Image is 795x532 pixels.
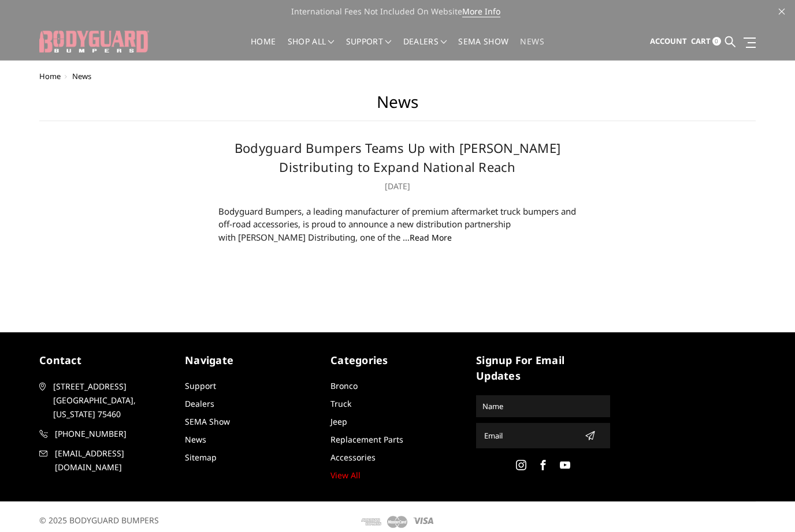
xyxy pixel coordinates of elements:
a: SEMA Show [458,38,508,60]
div: Bodyguard Bumpers, a leading manufacturer of premium aftermarket truck bumpers and off-road acces... [218,205,577,244]
p: [DATE] [218,179,577,193]
a: Support [185,380,216,391]
h1: News [39,92,756,121]
span: © 2025 BODYGUARD BUMPERS [39,515,159,526]
a: Bronco [330,380,358,391]
a: [EMAIL_ADDRESS][DOMAIN_NAME] [39,447,173,474]
span: News [72,71,91,81]
a: Sitemap [185,452,217,463]
a: read more [410,232,452,243]
h5: Navigate [185,353,319,368]
a: View All [330,470,361,481]
a: SEMA Show [185,416,230,427]
a: Truck [330,398,351,409]
span: [EMAIL_ADDRESS][DOMAIN_NAME] [55,447,173,474]
a: Home [39,71,61,81]
h5: contact [39,353,173,368]
input: Email [480,426,580,445]
a: Support [346,38,392,60]
a: Account [650,26,687,57]
a: Home [251,38,276,60]
a: More Info [462,6,500,17]
span: 0 [712,37,721,46]
span: Account [650,36,687,46]
a: Accessories [330,452,376,463]
a: [PHONE_NUMBER] [39,427,173,441]
img: BODYGUARD BUMPERS [39,31,149,52]
span: [PHONE_NUMBER] [55,427,173,441]
a: Bodyguard Bumpers Teams Up with [PERSON_NAME] Distributing to Expand National Reach [235,139,560,175]
a: Jeep [330,416,347,427]
h5: signup for email updates [476,353,610,384]
a: News [520,38,544,60]
h5: Categories [330,353,465,368]
a: Replacement Parts [330,434,403,445]
a: shop all [288,38,335,60]
a: Cart 0 [691,26,721,57]
a: Dealers [185,398,214,409]
input: Name [478,397,608,415]
span: Cart [691,36,711,46]
a: News [185,434,206,445]
a: Dealers [403,38,447,60]
span: [STREET_ADDRESS] [GEOGRAPHIC_DATA], [US_STATE] 75460 [53,380,171,421]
